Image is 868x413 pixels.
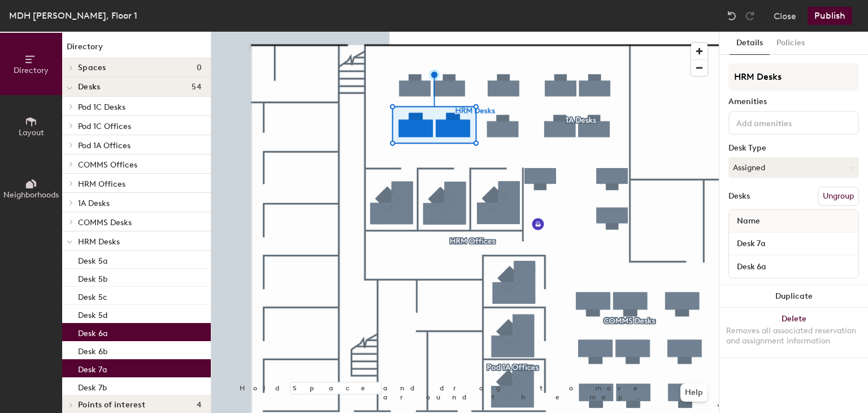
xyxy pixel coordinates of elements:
div: Desks [728,192,750,201]
span: 4 [197,401,202,410]
button: Close [774,7,796,25]
button: Policies [770,32,811,55]
span: Pod 1C Desks [78,102,125,112]
h1: Directory [62,41,211,58]
span: Pod 1A Offices [78,141,131,150]
span: Layout [19,128,44,137]
span: 0 [197,63,202,72]
div: Amenities [728,97,859,106]
button: Assigned [728,157,859,178]
p: Desk 5b [78,271,107,284]
span: COMMS Desks [78,218,132,227]
span: Directory [14,66,49,75]
span: HRM Offices [78,179,125,189]
button: Ungroup [818,187,859,206]
button: Details [730,32,770,55]
p: Desk 5d [78,307,107,320]
input: Unnamed desk [731,236,856,252]
div: Desk Type [728,144,859,153]
p: Desk 7b [78,380,107,393]
p: Desk 6b [78,343,107,356]
button: Duplicate [719,285,868,308]
button: Publish [808,7,852,25]
button: DeleteRemoves all associated reservation and assignment information [719,308,868,358]
button: Help [680,384,708,402]
span: Pod 1C Offices [78,122,131,131]
img: Redo [744,10,756,21]
span: 1A Desks [78,199,110,208]
input: Unnamed desk [731,259,856,274]
span: 54 [192,83,202,92]
img: Undo [726,10,737,21]
span: Neighborhoods [3,190,59,200]
input: Add amenities [734,115,836,129]
span: Spaces [78,63,106,72]
p: Desk 7a [78,362,107,375]
span: COMMS Offices [78,160,137,170]
span: Points of interest [78,401,145,410]
div: Removes all associated reservation and assignment information [726,326,861,346]
p: Desk 5c [78,289,107,302]
p: Desk 6a [78,325,107,338]
div: MDH [PERSON_NAME], Floor 1 [9,8,137,23]
span: HRM Desks [78,237,120,247]
span: Name [731,211,766,231]
span: Desks [78,83,100,92]
p: Desk 5a [78,253,107,266]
